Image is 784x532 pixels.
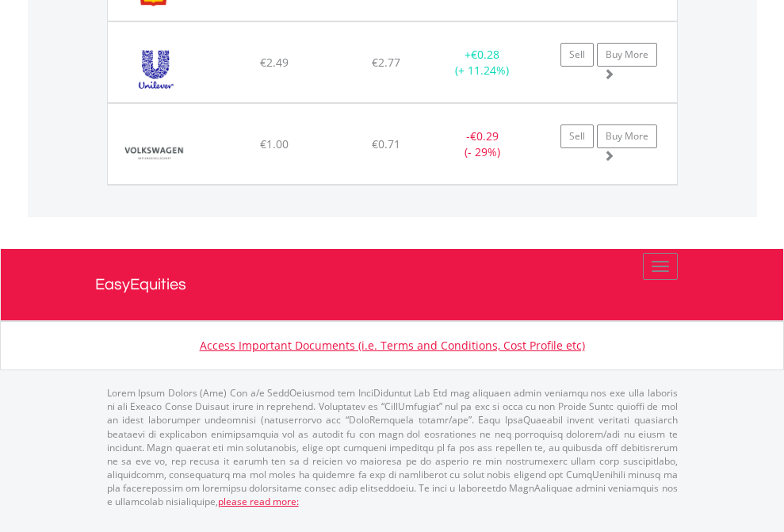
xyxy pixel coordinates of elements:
span: €0.29 [470,128,499,144]
span: €2.77 [372,55,400,70]
a: Sell [560,43,594,67]
span: €1.00 [260,136,289,151]
a: Access Important Documents (i.e. Terms and Conditions, Cost Profile etc) [200,338,585,353]
a: Sell [560,124,594,148]
p: Lorem Ipsum Dolors (Ame) Con a/e SeddOeiusmod tem InciDiduntut Lab Etd mag aliquaen admin veniamq... [107,386,678,508]
span: €2.49 [260,55,289,70]
img: EQU.DE.VOW3.png [116,124,196,180]
a: EasyEquities [95,249,690,320]
span: €0.28 [471,47,499,62]
span: €0.71 [372,136,400,151]
div: - (- 29%) [433,128,532,160]
a: Buy More [597,43,657,67]
img: EQU.NL.UNA.png [116,42,196,98]
a: please read more: [218,495,299,508]
a: Buy More [597,124,657,148]
div: + (+ 11.24%) [433,47,532,78]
